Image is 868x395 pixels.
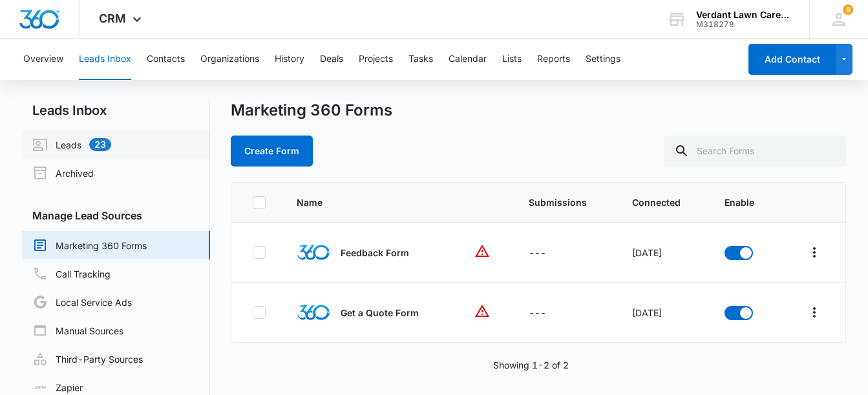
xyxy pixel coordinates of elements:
[843,5,853,15] div: notifications count
[804,242,825,263] button: Overflow Menu
[22,208,210,223] h3: Manage Lead Sources
[32,381,83,394] a: Zapier
[696,10,790,20] div: account name
[537,39,570,80] button: Reports
[632,306,693,319] div: [DATE]
[147,39,185,80] button: Contacts
[843,5,853,15] span: 8
[696,20,790,29] div: account id
[359,39,393,80] button: Projects
[99,12,126,25] span: CRM
[408,39,433,80] button: Tasks
[804,302,825,323] button: Overflow Menu
[529,307,546,318] span: ---
[32,137,111,152] a: Leads23
[502,39,522,80] button: Lists
[586,39,620,80] button: Settings
[32,351,143,367] a: Third-Party Sources
[32,238,147,253] a: Marketing 360 Forms
[32,323,123,338] a: Manual Sources
[632,196,693,209] span: Connected
[529,196,601,209] span: Submissions
[493,358,569,372] p: Showing 1-2 of 2
[725,196,764,209] span: Enable
[32,294,132,310] a: Local Service Ads
[32,165,94,181] a: Archived
[79,39,131,80] button: Leads Inbox
[341,246,409,259] p: Feedback Form
[664,136,846,167] input: Search Forms
[200,39,259,80] button: Organizations
[449,39,487,80] button: Calendar
[23,39,63,80] button: Overview
[341,306,419,319] p: Get a Quote Form
[275,39,304,80] button: History
[529,247,546,258] span: ---
[297,196,443,209] span: Name
[22,101,210,120] h2: Leads Inbox
[231,136,313,167] button: Create Form
[32,266,111,281] a: Call Tracking
[231,101,392,120] h1: Marketing 360 Forms
[632,246,693,259] div: [DATE]
[748,44,836,75] button: Add Contact
[320,39,343,80] button: Deals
